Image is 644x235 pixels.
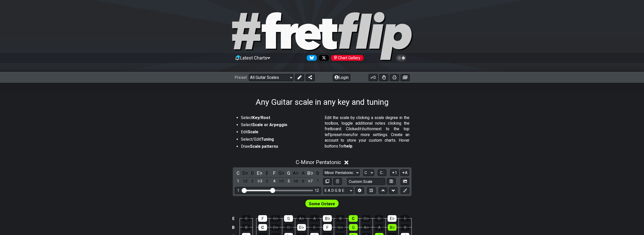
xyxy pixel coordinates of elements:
[305,55,317,61] a: Follow #fretflip at Bluesky
[331,55,364,61] div: Chart Gallery
[237,188,239,193] div: 1
[362,224,371,231] div: A♭
[401,178,409,185] button: Create Image
[235,187,321,194] div: Visible fret range
[258,224,267,231] div: C
[261,137,274,142] strong: Tuning
[293,178,299,185] div: toggle scale degree
[323,187,353,194] select: Tuning
[249,170,256,177] div: toggle pitch class
[241,129,319,136] li: Edit
[388,215,397,222] div: E♭
[398,56,404,60] span: Toggle light / dark theme
[380,170,384,175] span: C..
[379,74,388,81] button: Toggle Dexterity for all fretkits
[240,55,267,61] span: Latest Charts
[323,178,332,185] button: Copy
[241,137,319,144] li: Select/Edit
[256,178,263,185] div: toggle scale degree
[329,55,364,61] a: #fretflip at Pinterest
[314,178,321,185] div: toggle scale degree
[278,178,285,185] div: toggle scale degree
[336,224,345,231] div: G♭
[379,187,387,194] button: Move up
[249,178,256,185] div: toggle scale degree
[295,74,304,81] button: Edit Preset
[242,215,251,222] div: E
[390,74,399,81] button: Print
[297,215,306,222] div: A♭
[387,178,395,185] button: Store user defined scale
[250,144,278,149] strong: Scale patterns
[390,169,399,176] button: 1
[249,74,293,81] select: Preset
[241,144,319,151] li: Draw
[333,178,342,185] button: Delete
[369,74,378,81] button: 0
[264,170,270,177] div: toggle pitch class
[241,115,319,122] li: Select
[297,224,306,231] div: E♭
[252,115,270,120] strong: Key/Root
[375,224,384,231] div: A
[235,170,241,177] div: toggle pitch class
[355,187,364,194] button: Edit Tuning
[315,188,319,193] div: 12
[401,187,409,194] button: First click edit preset to enable marker editing
[310,215,319,222] div: A
[235,178,241,185] div: toggle scale degree
[284,215,293,222] div: G
[248,129,258,134] strong: Scale
[362,215,371,222] div: D♭
[375,215,384,222] div: D
[278,170,285,177] div: toggle pitch class
[344,144,352,149] strong: help
[271,215,280,222] div: G♭
[323,169,360,176] select: Scale
[242,170,249,177] div: toggle pitch class
[284,224,293,231] div: D
[401,224,409,231] div: B
[310,224,319,231] div: E
[271,170,277,177] div: toggle pitch class
[401,74,410,81] button: Create image
[378,169,386,176] button: C..
[314,170,321,177] div: toggle pitch class
[264,178,270,185] div: toggle scale degree
[323,224,332,231] div: F
[331,132,353,137] em: preset-menu
[323,215,332,222] div: B♭
[349,215,358,222] div: C
[242,178,249,185] div: toggle scale degree
[307,178,314,185] div: toggle scale degree
[336,215,345,222] div: B
[296,159,341,165] span: C - Minor Pentatonic
[401,215,409,222] div: E
[317,55,329,61] a: Follow #fretflip at X
[293,170,299,177] div: toggle pitch class
[333,74,350,81] button: Login
[325,115,409,149] p: Edit the scale by clicking a scale degree in the toolbox, toggle additional notes clicking the fr...
[252,122,287,127] strong: Scale or Arpeggio
[363,169,374,176] select: Tonic/Root
[258,215,267,222] div: F
[230,223,236,232] td: B
[306,74,315,81] button: Share Preset
[307,170,314,177] div: toggle pitch class
[242,224,251,231] div: B
[300,170,306,177] div: toggle pitch class
[389,187,398,194] button: Move down
[400,169,409,176] button: A
[349,224,358,231] div: G
[309,200,335,208] span: First enable full edit mode to edit
[235,75,247,80] span: Preset
[271,224,280,231] div: D♭
[355,126,374,131] em: edit-button
[256,170,263,177] div: toggle pitch class
[285,178,292,185] div: toggle scale degree
[285,170,292,177] div: toggle pitch class
[230,214,236,223] td: E
[256,97,389,107] h1: Any Guitar scale in any key and tuning
[241,122,319,129] li: Select
[388,224,397,231] div: B♭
